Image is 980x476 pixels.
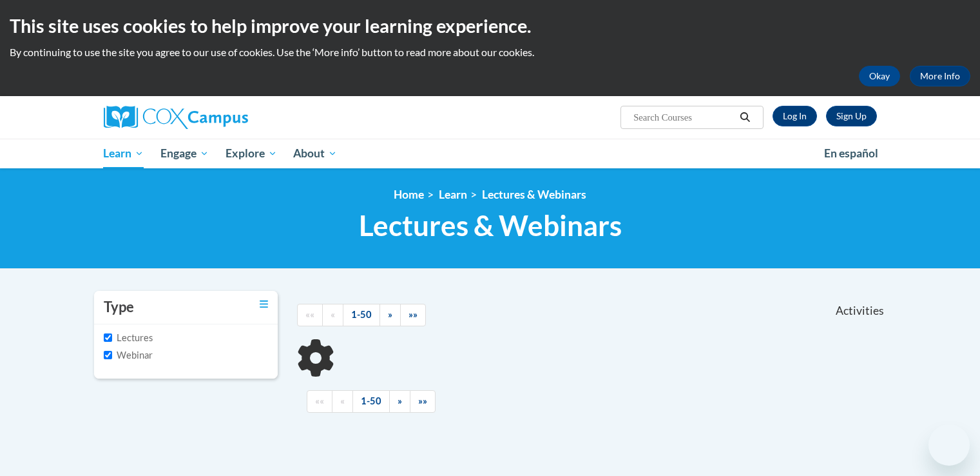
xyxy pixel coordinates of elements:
[226,146,277,161] span: Explore
[388,309,392,320] span: »
[10,13,970,39] h2: This site uses cookies to help improve your learning experience.
[315,395,324,406] span: ««
[816,140,887,167] a: En español
[95,139,153,168] a: Learn
[928,424,970,466] iframe: Button to launch messaging window
[332,390,353,413] a: Previous
[10,45,970,59] p: By continuing to use the site you agree to our use of cookies. Use the ‘More info’ button to read...
[152,139,217,168] a: Engage
[322,304,343,326] a: Previous
[773,106,817,126] a: Log In
[400,304,426,326] a: End
[307,390,332,413] a: Begining
[836,304,884,318] span: Activities
[160,146,209,161] span: Engage
[297,304,323,326] a: Begining
[340,395,345,406] span: «
[104,106,349,129] a: Cox Campus
[104,331,153,345] label: Lectures
[260,297,268,312] a: Toggle collapse
[439,188,467,201] a: Learn
[398,395,402,406] span: »
[826,106,877,126] a: Register
[331,309,335,320] span: «
[104,297,134,317] h3: Type
[735,110,754,125] button: Search
[285,139,345,168] a: About
[104,348,153,362] label: Webinar
[352,390,390,413] a: 1-50
[217,139,285,168] a: Explore
[408,309,418,320] span: »»
[910,66,970,86] a: More Info
[389,390,410,413] a: Next
[343,304,380,326] a: 1-50
[632,110,735,125] input: Search Courses
[103,146,144,161] span: Learn
[824,146,878,160] span: En español
[380,304,401,326] a: Next
[305,309,314,320] span: ««
[84,139,896,168] div: Main menu
[293,146,337,161] span: About
[410,390,436,413] a: End
[418,395,427,406] span: »»
[359,208,622,243] span: Lectures & Webinars
[104,106,248,129] img: Cox Campus
[394,188,424,201] a: Home
[482,188,586,201] a: Lectures & Webinars
[859,66,900,86] button: Okay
